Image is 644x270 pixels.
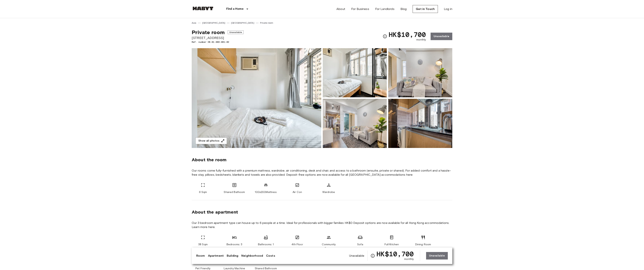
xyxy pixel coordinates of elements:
[192,169,452,177] span: Our rooms come fully-furnished with a premium mattress, wardrobe, air conditioning, desk and chai...
[192,40,244,44] span: Ref. number HK-01-002-001-02
[226,7,244,11] p: Find a Home
[323,48,387,97] img: Picture of unit HK-01-002-001-02
[322,190,335,194] span: Wardrobe
[357,243,363,246] span: Sofa
[291,243,303,246] span: 4th Floor
[404,257,414,261] span: monthly
[198,243,208,246] span: 38 Sqm
[376,250,414,257] span: HK$10,700
[192,35,244,40] span: [STREET_ADDRESS]
[231,21,254,25] a: [GEOGRAPHIC_DATA]
[208,253,224,258] a: Apartment
[389,31,426,38] span: HK$10,700
[385,243,399,246] span: Full Kitchen
[228,30,244,34] span: Unavailable
[192,29,225,35] span: Private room
[241,253,263,258] a: Neighborhood
[202,21,225,25] a: [GEOGRAPHIC_DATA]
[196,253,205,258] a: Room
[224,190,245,194] span: Shared Bathoom
[192,7,214,10] img: Habyt
[192,221,452,229] span: Our 3 bedroom apartment type can house up to 6 people at a time. Ideal for professionals with big...
[416,38,426,42] span: monthly
[370,253,375,258] svg: Check cost overview for full price breakdown. Please note that discounts apply to new joiners onl...
[258,243,274,246] span: Bathrooms: 1
[199,190,207,194] span: 6 Sqm
[318,243,340,250] span: Community Space
[323,99,387,148] img: Picture of unit HK-01-002-001-02
[351,7,369,11] a: For Business
[260,21,273,25] a: Private room
[266,253,275,258] a: Costs
[349,254,364,258] span: Unavailable
[227,243,242,246] span: Bedrooms: 3
[415,243,431,246] span: Dining Room
[400,7,407,11] a: Blog
[192,209,238,215] span: About the apartment
[192,21,196,25] a: Asia
[388,99,452,148] img: Picture of unit HK-01-002-001-02
[383,34,387,39] svg: Check cost overview for full price breakdown. Please note that discounts apply to new joiners onl...
[336,7,345,11] a: About
[192,157,452,163] span: About the room
[293,190,302,194] span: Air Con
[227,253,238,258] a: Building
[375,7,394,11] a: For Landlords
[413,5,438,13] a: Get in Touch
[192,48,321,148] img: Marketing picture of unit HK-01-002-001-02
[444,7,452,11] a: Log in
[255,190,277,194] span: 100x200Mattress
[195,137,227,144] button: Show all photos
[388,48,452,97] img: Picture of unit HK-01-002-001-02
